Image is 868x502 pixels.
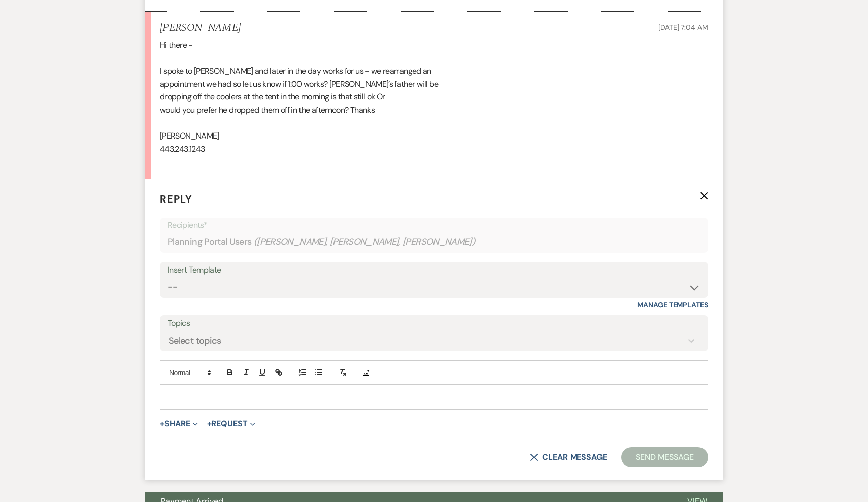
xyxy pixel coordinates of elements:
h5: [PERSON_NAME] [160,22,241,35]
div: Select topics [169,334,221,348]
span: [DATE] 7:04 AM [658,23,708,32]
div: Hi there - I spoke to [PERSON_NAME] and later in the day works for us - we rearranged an appointm... [160,39,708,169]
a: Manage Templates [637,300,708,309]
button: Send Message [621,447,708,467]
div: Insert Template [168,263,700,278]
button: Clear message [530,453,607,461]
label: Topics [168,316,700,331]
div: Planning Portal Users [168,232,700,252]
span: Reply [160,192,192,206]
button: Share [160,420,198,428]
button: Request [207,420,255,428]
span: ( [PERSON_NAME], [PERSON_NAME], [PERSON_NAME] ) [254,235,476,249]
span: + [160,420,164,428]
span: + [207,420,212,428]
p: Recipients* [168,219,700,232]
